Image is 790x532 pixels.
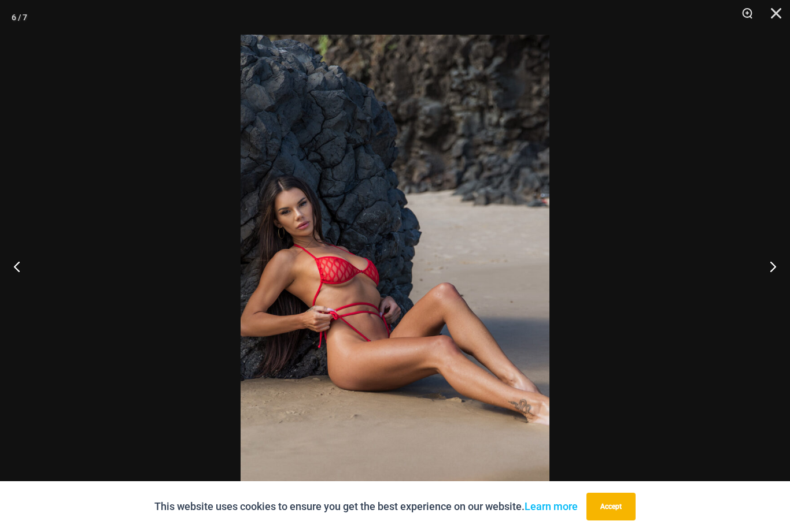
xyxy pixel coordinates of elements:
[586,493,636,520] button: Accept
[241,35,549,497] img: Crystal Waves 327 Halter Top 4149 Thong 05
[525,500,578,512] a: Learn more
[12,9,27,26] div: 6 / 7
[747,237,790,295] button: Next
[154,498,578,515] p: This website uses cookies to ensure you get the best experience on our website.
